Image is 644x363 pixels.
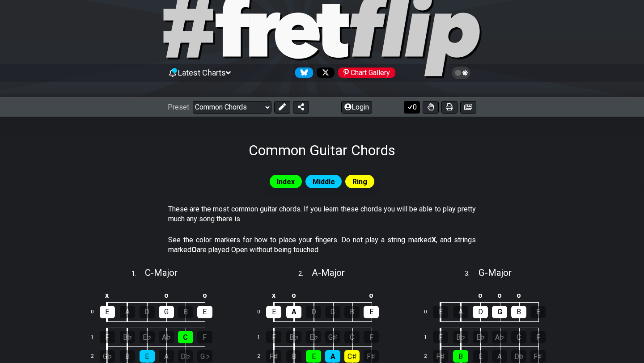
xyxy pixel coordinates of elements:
[292,68,313,78] a: Follow #fretflip at Bluesky
[473,306,488,318] div: D
[286,331,301,343] div: B♭
[298,269,312,279] span: 2 .
[511,306,526,318] div: B
[277,175,295,188] span: Index
[159,350,174,363] div: A
[433,331,448,343] div: F
[492,331,507,343] div: A♭
[252,328,274,347] td: 1
[479,267,512,278] span: G - Major
[140,350,155,363] div: E
[197,331,212,343] div: F
[473,350,488,363] div: E
[465,269,478,279] span: 3 .
[453,350,468,363] div: B
[530,331,546,343] div: F
[325,331,340,343] div: G♯
[263,288,284,303] td: x
[266,331,281,343] div: F
[193,101,271,114] select: Preset
[178,306,193,318] div: B
[341,101,372,114] button: Login
[168,235,476,255] p: See the color markers for how to place your fingers. Do not play a string marked , and strings ma...
[178,331,193,343] div: C
[197,350,212,363] div: G♭
[492,350,507,363] div: A
[195,288,214,303] td: o
[423,101,439,114] button: Toggle Dexterity for all fretkits
[473,331,488,343] div: E♭
[404,101,420,114] button: 0
[335,68,395,78] a: #fretflip at Pinterest
[490,288,509,303] td: o
[306,331,321,343] div: E♭
[530,350,546,363] div: F♯
[432,236,436,244] strong: X
[313,175,335,188] span: Middle
[168,204,476,224] p: These are the most common guitar chords. If you learn these chords you will be able to play prett...
[470,288,490,303] td: o
[511,331,526,343] div: C
[120,306,135,318] div: A
[85,328,107,347] td: 1
[266,306,281,318] div: E
[131,269,145,279] span: 1 .
[509,288,529,303] td: o
[433,350,448,363] div: F♯
[453,331,468,343] div: B♭
[286,350,301,363] div: B
[100,306,115,318] div: E
[159,306,174,318] div: G
[178,350,193,363] div: D♭
[511,350,526,363] div: D♭
[325,350,340,363] div: A
[168,103,189,111] span: Preset
[197,306,212,318] div: E
[274,101,290,114] button: Edit Preset
[530,306,546,318] div: E
[284,288,304,303] td: o
[286,306,301,318] div: A
[100,331,115,343] div: F
[456,69,466,77] span: Toggle light / dark theme
[97,288,118,303] td: x
[306,350,321,363] div: E
[344,306,360,318] div: B
[140,306,155,318] div: D
[312,267,345,278] span: A - Major
[364,306,379,318] div: E
[344,350,360,363] div: C♯
[120,331,135,343] div: B♭
[100,350,115,363] div: G♭
[344,331,360,343] div: C
[120,350,135,363] div: B
[313,68,335,78] a: Follow #fretflip at X
[191,245,197,254] strong: O
[85,303,107,322] td: 0
[325,306,340,318] div: G
[364,350,379,363] div: F♯
[157,288,176,303] td: o
[433,306,448,318] div: E
[419,328,440,347] td: 1
[362,288,381,303] td: o
[249,142,395,159] h1: Common Guitar Chords
[338,68,395,78] div: Chart Gallery
[441,101,458,114] button: Print
[266,350,281,363] div: F♯
[364,331,379,343] div: F
[419,303,440,322] td: 0
[453,306,468,318] div: A
[159,331,174,343] div: A♭
[293,101,309,114] button: Share Preset
[306,306,321,318] div: D
[145,267,178,278] span: C - Major
[492,306,507,318] div: G
[352,175,367,188] span: Ring
[140,331,155,343] div: E♭
[460,101,476,114] button: Create image
[178,68,226,77] span: Latest Charts
[252,303,274,322] td: 0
